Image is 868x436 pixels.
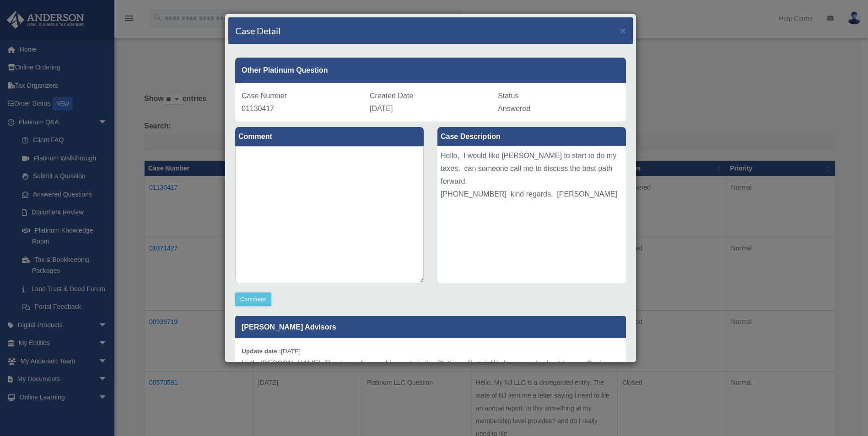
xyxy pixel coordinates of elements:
label: Comment [235,127,424,146]
b: Update date : [242,348,281,355]
h4: Case Detail [235,24,280,37]
span: Created Date [370,92,413,100]
span: Status [498,92,518,100]
button: Close [620,26,626,35]
span: × [620,25,626,36]
button: Comment [235,292,271,306]
label: Case Description [437,127,626,146]
div: Hello, I would like [PERSON_NAME] to start to do my taxes, can someone call me to discuss the bes... [437,146,626,283]
span: [DATE] [370,105,393,112]
div: Other Platinum Question [235,58,626,83]
span: Answered [498,105,530,112]
small: [DATE] [242,348,301,355]
span: 01130417 [242,105,274,112]
p: [PERSON_NAME] Advisors [235,316,626,338]
span: Case Number [242,92,287,100]
p: Hello [PERSON_NAME], Thank you for reaching out via the Platinum Portal. We have reached out to y... [242,357,620,421]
